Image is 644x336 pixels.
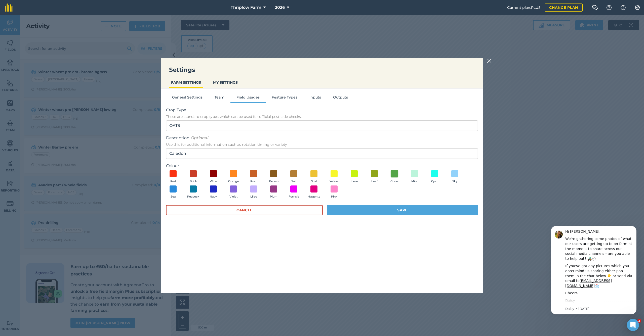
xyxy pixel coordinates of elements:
span: Sea [171,195,176,199]
span: Fuchsia [289,195,299,199]
button: MY SETTINGS [211,78,240,87]
span: Soil [291,179,296,184]
span: Violet [229,195,238,199]
button: Cyan [428,170,442,184]
span: Brick [190,179,197,184]
button: Brick [186,170,200,184]
button: Save [327,205,478,215]
img: Two speech bubbles overlapping with the left bubble in the forefront [592,5,598,10]
button: Yellow [327,170,341,184]
span: Leaf [371,179,378,184]
button: Gold [307,170,321,184]
span: Lime [351,179,358,184]
button: Inputs [303,94,327,102]
img: A question mark icon [606,5,612,10]
button: Peacock [186,185,200,199]
input: Start typing to search for crop type [166,120,478,131]
span: Gold [311,179,317,184]
span: Crop Type [166,107,478,113]
span: Rust [250,179,257,184]
button: Magenta [307,185,321,199]
button: FARM SETTINGS [169,78,203,87]
img: svg+xml;base64,PHN2ZyB4bWxucz0iaHR0cDovL3d3dy53My5vcmcvMjAwMC9zdmciIHdpZHRoPSIxNyIgaGVpZ2h0PSIxNy... [621,5,626,11]
span: Lilac [250,195,257,199]
span: Cyan [431,179,438,184]
button: Violet [226,185,240,199]
span: Use this for additional information such as rotation timing or variety [166,142,478,147]
button: Plum [267,185,281,199]
iframe: Intercom notifications message [543,221,644,317]
button: Brown [267,170,281,184]
span: 2 [637,319,641,323]
button: Feature Types [266,94,303,102]
button: Team [209,94,230,102]
span: Wine [210,179,217,184]
button: Soil [287,170,301,184]
span: Plum [270,195,277,199]
span: Magenta [307,195,320,199]
span: Peacock [187,195,199,199]
button: Sky [448,170,462,184]
button: Outputs [327,94,354,102]
button: Red [166,170,180,184]
button: Pink [327,185,341,199]
span: Description [166,135,478,141]
span: Pink [331,195,337,199]
button: Leaf [367,170,381,184]
button: Navy [206,185,220,199]
div: Open Intercom Messenger [627,319,639,331]
span: Thriplow Farm [231,5,261,11]
span: Yellow [330,179,339,184]
button: Fuchsia [287,185,301,199]
label: Colour [166,163,478,169]
em: Optional [190,135,208,140]
span: Brown [269,179,278,184]
button: General Settings [166,94,209,102]
img: fieldmargin Logo [5,4,13,12]
span: These are standard crop types which can be used for official pesticide checks. [166,114,478,119]
span: Mint [411,179,418,184]
span: Sky [452,179,457,184]
span: Navy [210,195,217,199]
span: Red [170,179,176,184]
button: Cancel [166,205,323,215]
button: Lilac [247,185,261,199]
span: 2026 [275,5,285,11]
button: Grass [387,170,401,184]
button: Wine [206,170,220,184]
a: Change plan [545,4,583,12]
h3: Settings [161,66,483,74]
button: Orange [226,170,240,184]
button: Sea [166,185,180,199]
button: Rust [247,170,261,184]
button: Mint [408,170,422,184]
span: Orange [228,179,239,184]
img: svg+xml;base64,PHN2ZyB4bWxucz0iaHR0cDovL3d3dy53My5vcmcvMjAwMC9zdmciIHdpZHRoPSIyMiIgaGVpZ2h0PSIzMC... [487,58,492,64]
span: Grass [390,179,398,184]
button: Field Usages [230,94,266,102]
img: A cog icon [634,5,640,10]
button: Lime [347,170,361,184]
span: Current plan : PLUS [507,5,541,10]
